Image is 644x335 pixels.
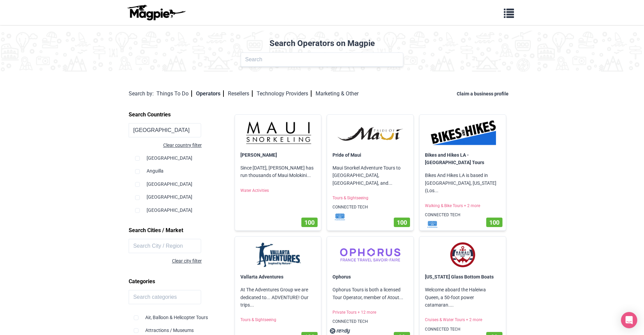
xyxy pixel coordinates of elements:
[241,52,403,67] input: Search
[457,91,511,96] a: Claim a business profile
[135,162,220,175] div: Anguilla
[129,239,201,253] input: Search City / Region
[134,308,220,321] div: Air, Balloon & Helicopter Tours
[304,219,315,226] span: 100
[129,141,201,149] div: Clear country filter
[425,120,500,146] img: Bikes and Hikes LA - Los Angeles Tours logo
[235,281,321,314] p: At The Adventures Group we are dedicated to... ADVENTURE! Our trips...
[228,90,253,97] a: Resellers
[332,120,408,146] img: Pride of Maui logo
[235,185,321,197] p: Water Activities
[135,214,220,227] div: [GEOGRAPHIC_DATA]
[332,274,351,280] a: Ophorus
[235,314,321,326] p: Tours & Sightseeing
[327,201,413,213] p: CONNECTED TECH
[425,242,500,268] img: Hawaii Glass Bottom Boats logo
[330,328,350,334] img: nqlimdq2sxj4qjvnmsjn.svg
[129,257,201,265] div: Clear city filter
[129,290,201,304] input: Search categories
[397,219,407,226] span: 100
[235,159,321,185] p: Since [DATE], [PERSON_NAME] has run thousands of Maui Molokini...
[327,192,413,204] p: Tours & Sightseeing
[240,242,316,268] img: Vallarta Adventures logo
[425,152,484,165] a: Bikes and Hikes LA - [GEOGRAPHIC_DATA] Tours
[420,281,506,314] p: Welcome aboard the Haleiwa Queen, a 50-foot power catamaran....
[257,90,312,97] a: Technology Providers
[129,225,225,236] h2: Search Cities / Market
[422,221,443,228] img: mf1jrhtrrkrdcsvakxwt.svg
[129,123,201,137] input: Search Country
[129,89,154,98] div: Search by:
[316,90,359,97] a: Marketing & Other
[621,312,637,328] div: Open Intercom Messenger
[332,242,408,268] img: Ophorus logo
[129,276,225,287] h2: Categories
[327,281,413,307] p: Ophorus Tours is both a licensed Tour Operator, member of Atout...
[327,159,413,192] p: Maui Snorkel Adventure Tours to [GEOGRAPHIC_DATA], [GEOGRAPHIC_DATA], and...
[240,274,283,280] a: Vallarta Adventures
[327,307,413,318] p: Private Tours + 12 more
[240,120,316,146] img: Maui Snorkeling logo
[196,90,224,97] a: Operators
[129,109,225,120] h2: Search Countries
[135,188,220,201] div: [GEOGRAPHIC_DATA]
[135,201,220,214] div: [GEOGRAPHIC_DATA]
[420,209,506,221] p: CONNECTED TECH
[240,152,277,158] a: [PERSON_NAME]
[327,316,413,328] p: CONNECTED TECH
[420,166,506,200] p: Bikes And Hikes LA is based in [GEOGRAPHIC_DATA], [US_STATE] (Los...
[330,214,350,220] img: mf1jrhtrrkrdcsvakxwt.svg
[135,149,220,162] div: [GEOGRAPHIC_DATA]
[420,314,506,326] p: Cruises & Water Tours + 2 more
[135,175,220,188] div: [GEOGRAPHIC_DATA]
[425,274,494,280] a: [US_STATE] Glass Bottom Boats
[126,4,187,21] img: logo-ab69f6fb50320c5b225c76a69d11143b.png
[489,219,499,226] span: 100
[332,152,361,158] a: Pride of Maui
[156,90,192,97] a: Things To Do
[4,39,640,48] h2: Search Operators on Magpie
[420,200,506,212] p: Walking & Bike Tours + 2 more
[134,321,220,334] div: Attractions / Museums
